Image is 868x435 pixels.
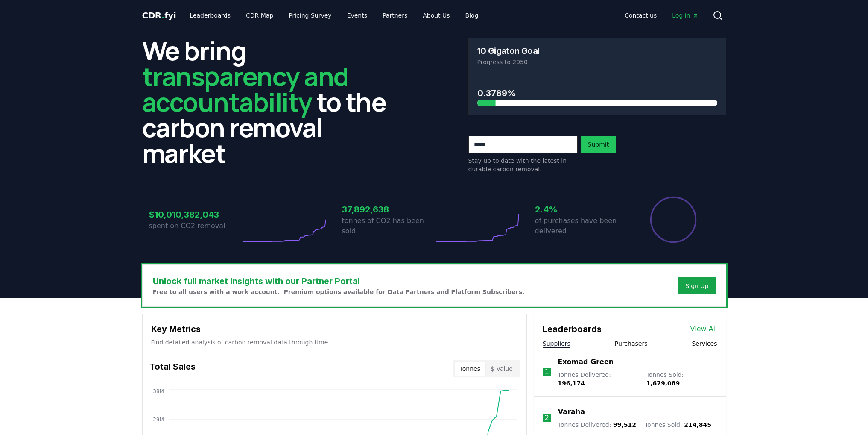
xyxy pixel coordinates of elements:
div: Percentage of sales delivered [649,196,697,244]
a: Sign Up [685,282,708,290]
span: CDR fyi [142,10,176,21]
a: Events [340,8,374,23]
span: 214,845 [684,421,711,428]
a: View All [690,324,717,334]
h3: 0.3789% [477,87,717,100]
button: Submit [581,136,616,153]
a: Blog [459,8,485,23]
p: 2 [545,413,549,423]
h3: Total Sales [149,360,196,377]
span: transparency and accountability [142,59,348,119]
p: Tonnes Sold : [646,370,717,388]
a: Leaderboards [183,8,237,23]
p: spent on CO2 removal [149,221,241,231]
h2: We bring to the carbon removal market [142,38,400,166]
p: tonnes of CO2 has been sold [342,216,434,236]
p: Tonnes Delivered : [558,420,636,429]
span: Log in [672,11,698,20]
nav: Main [183,8,485,23]
a: Pricing Survey [282,8,338,23]
h3: Unlock full market insights with our Partner Portal [153,275,525,288]
nav: Main [618,8,705,23]
p: Stay up to date with the latest in durable carbon removal. [468,156,578,173]
a: Contact us [618,8,663,23]
p: Free to all users with a work account. Premium options available for Data Partners and Platform S... [153,288,525,296]
button: Suppliers [543,339,570,348]
h3: $10,010,382,043 [149,208,241,221]
h3: Leaderboards [543,323,602,335]
button: Tonnes [455,362,485,376]
tspan: 38M [153,388,164,394]
p: of purchases have been delivered [535,216,627,236]
button: Services [692,339,717,348]
p: Find detailed analysis of carbon removal data through time. [151,338,518,347]
p: 1 [544,367,549,377]
a: CDR Map [239,8,280,23]
span: . [161,10,164,21]
a: Exomad Green [558,357,614,367]
span: 196,174 [558,380,585,387]
button: $ Value [485,362,518,376]
a: Varaha [558,407,585,417]
a: CDR.fyi [142,9,176,21]
tspan: 29M [153,417,164,423]
p: Tonnes Sold : [645,420,711,429]
a: Log in [665,8,705,23]
h3: 10 Gigaton Goal [477,47,540,55]
p: Progress to 2050 [477,58,717,66]
h3: 2.4% [535,203,627,216]
h3: 37,892,638 [342,203,434,216]
span: 1,679,089 [646,380,680,387]
span: 99,512 [613,421,636,428]
a: About Us [416,8,456,23]
h3: Key Metrics [151,323,518,335]
button: Sign Up [678,277,715,294]
a: Partners [376,8,414,23]
p: Tonnes Delivered : [558,370,637,388]
button: Purchasers [615,339,648,348]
